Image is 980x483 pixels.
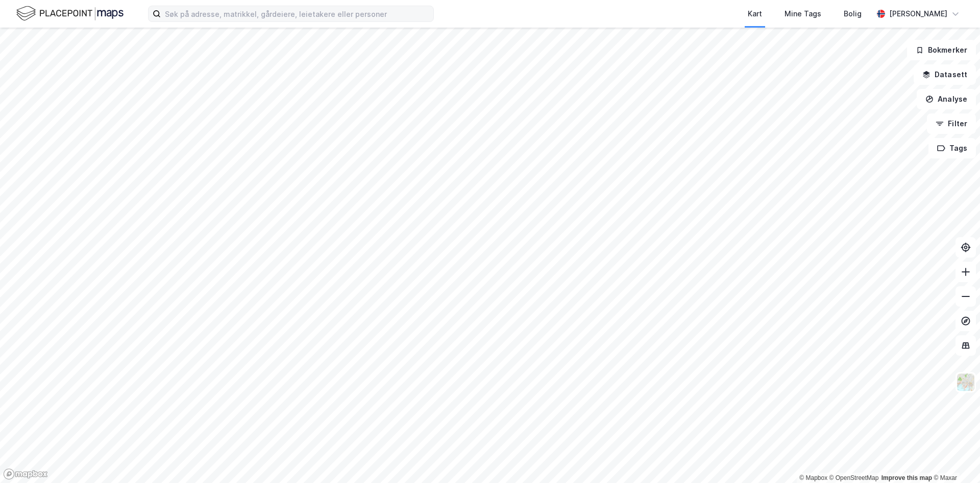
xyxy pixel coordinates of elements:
img: logo.f888ab2527a4732fd821a326f86c7f29.svg [16,5,124,22]
div: Kontrollprogram for chat [929,434,980,483]
div: Mine Tags [785,8,821,20]
input: Søk på adresse, matrikkel, gårdeiere, leietakere eller personer [161,6,433,21]
div: [PERSON_NAME] [889,8,947,20]
div: Kart [748,8,762,20]
div: Bolig [844,8,862,20]
iframe: Chat Widget [929,434,980,483]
